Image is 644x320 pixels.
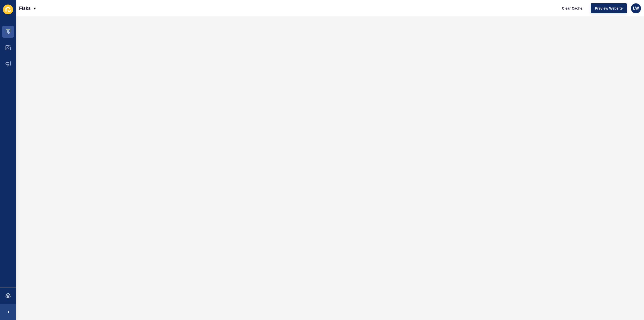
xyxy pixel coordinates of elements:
[633,6,639,11] span: LW
[558,3,587,13] button: Clear Cache
[562,6,582,11] span: Clear Cache
[591,3,627,13] button: Preview Website
[595,6,623,11] span: Preview Website
[19,2,31,15] p: Fisks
